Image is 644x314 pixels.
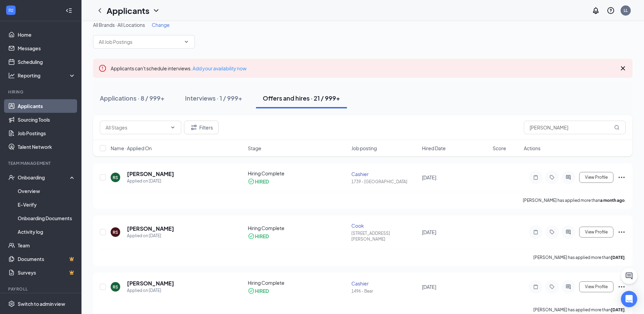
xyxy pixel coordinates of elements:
[618,173,626,181] svg: Ellipses
[248,279,348,286] div: Hiring Complete
[351,171,418,177] div: Cashier
[127,232,174,239] div: Applied on [DATE]
[8,89,74,95] div: Hiring
[579,281,613,292] button: View Profile
[190,123,198,132] svg: Filter
[248,287,255,294] svg: CheckmarkCircle
[18,28,76,41] a: Home
[18,174,70,181] div: Onboarding
[611,255,625,260] b: [DATE]
[248,233,255,240] svg: CheckmarkCircle
[592,6,600,15] svg: Notifications
[111,65,246,71] span: Applicants can't schedule interviews.
[548,284,556,290] svg: Tag
[625,272,633,280] svg: ChatActive
[532,229,540,235] svg: Note
[351,288,418,294] div: 1496 - Bear
[564,229,572,235] svg: ActiveChat
[524,145,540,152] span: Actions
[248,145,261,152] span: Stage
[184,121,219,134] button: Filter Filters
[18,211,76,225] a: Onboarding Documents
[255,287,269,294] div: HIRED
[8,174,15,181] svg: UserCheck
[18,55,76,69] a: Scheduling
[533,255,626,260] p: [PERSON_NAME] has applied more than .
[127,178,174,185] div: Applied on [DATE]
[93,22,145,28] span: All Brands · All Locations
[8,160,74,166] div: Team Management
[170,125,176,130] svg: ChevronDown
[621,268,637,284] button: ChatActive
[113,175,118,180] div: RS
[255,233,269,240] div: HIRED
[624,7,628,13] div: LL
[248,225,348,231] div: Hiring Complete
[532,175,540,180] svg: Note
[107,5,149,16] h1: Applicants
[263,94,340,102] div: Offers and hires · 21 / 999+
[618,228,626,236] svg: Ellipses
[192,65,246,71] a: Add your availability now
[18,72,76,79] div: Reporting
[18,99,76,113] a: Applicants
[493,145,506,152] span: Score
[351,280,418,287] div: Cashier
[422,229,436,235] span: [DATE]
[532,284,540,290] svg: Note
[99,38,181,46] input: All Job Postings
[100,94,165,102] div: Applications · 8 / 999+
[152,22,170,28] span: Change
[585,175,608,180] span: View Profile
[579,227,613,238] button: View Profile
[152,6,160,15] svg: ChevronDown
[18,225,76,239] a: Activity log
[18,252,76,266] a: DocumentsCrown
[127,170,174,178] h5: [PERSON_NAME]
[8,300,15,307] svg: Settings
[7,7,14,14] svg: WorkstreamLogo
[18,184,76,198] a: Overview
[614,125,620,130] svg: MagnifyingGlass
[18,198,76,211] a: E-Verify
[548,175,556,180] svg: Tag
[127,225,174,232] h5: [PERSON_NAME]
[351,230,418,242] div: [STREET_ADDRESS][PERSON_NAME]
[422,174,436,180] span: [DATE]
[96,6,104,15] svg: ChevronLeft
[18,41,76,55] a: Messages
[248,178,255,185] svg: CheckmarkCircle
[8,72,15,79] svg: Analysis
[579,172,613,183] button: View Profile
[18,239,76,252] a: Team
[523,197,626,203] p: [PERSON_NAME] has applied more than .
[248,170,348,177] div: Hiring Complete
[106,124,167,131] input: All Stages
[66,7,72,14] svg: Collapse
[422,145,446,152] span: Hired Date
[351,222,418,229] div: Cook
[607,6,615,15] svg: QuestionInfo
[18,113,76,126] a: Sourcing Tools
[564,175,572,180] svg: ActiveChat
[18,266,76,279] a: SurveysCrown
[255,178,269,185] div: HIRED
[585,284,608,289] span: View Profile
[127,287,174,294] div: Applied on [DATE]
[111,145,152,152] span: Name · Applied On
[548,229,556,235] svg: Tag
[585,230,608,234] span: View Profile
[18,126,76,140] a: Job Postings
[127,280,174,287] h5: [PERSON_NAME]
[533,307,626,313] p: [PERSON_NAME] has applied more than .
[564,284,572,290] svg: ActiveChat
[185,94,242,102] div: Interviews · 1 / 999+
[619,64,627,72] svg: Cross
[8,286,74,292] div: Payroll
[18,140,76,154] a: Talent Network
[422,284,436,290] span: [DATE]
[611,307,625,312] b: [DATE]
[98,64,107,72] svg: Error
[618,283,626,291] svg: Ellipses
